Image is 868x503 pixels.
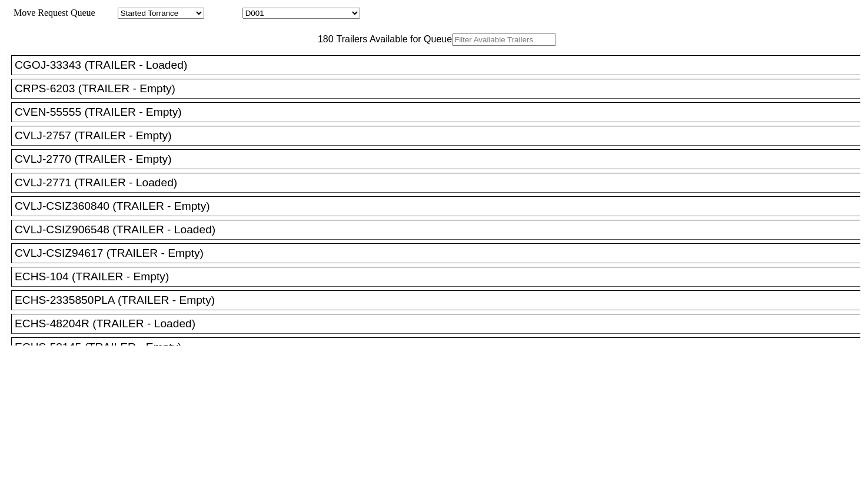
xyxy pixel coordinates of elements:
[97,8,115,18] span: Area
[312,34,334,44] span: 180
[15,247,867,260] div: CVLJ-CSIZ94617 (TRAILER - Empty)
[15,341,867,354] div: ECHS-53145 (TRAILER - Empty)
[15,270,867,283] div: ECHS-104 (TRAILER - Empty)
[15,59,867,72] div: CGOJ-33343 (TRAILER - Loaded)
[15,106,867,119] div: CVEN-55555 (TRAILER - Empty)
[207,8,240,18] span: Location
[15,82,867,95] div: CRPS-6203 (TRAILER - Empty)
[15,317,867,330] div: ECHS-48204R (TRAILER - Loaded)
[15,294,867,307] div: ECHS-2335850PLA (TRAILER - Empty)
[15,153,867,166] div: CVLJ-2770 (TRAILER - Empty)
[15,200,867,213] div: CVLJ-CSIZ360840 (TRAILER - Empty)
[452,33,556,46] input: Filter Available Trailers
[334,34,453,44] span: Trailers Available for Queue
[15,223,867,236] div: CVLJ-CSIZ906548 (TRAILER - Loaded)
[8,8,95,18] span: Move Request Queue
[15,176,867,189] div: CVLJ-2771 (TRAILER - Loaded)
[15,129,867,142] div: CVLJ-2757 (TRAILER - Empty)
